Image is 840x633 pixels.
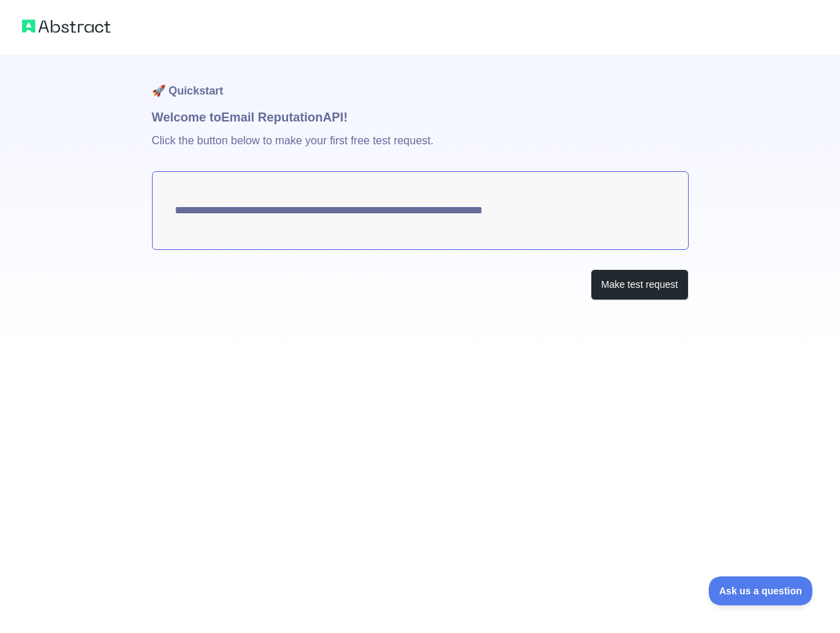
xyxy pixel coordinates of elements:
button: Make test request [591,269,688,300]
h1: Welcome to Email Reputation API! [152,108,689,127]
p: Click the button below to make your first free test request. [152,127,689,171]
h1: 🚀 Quickstart [152,55,689,108]
iframe: Toggle Customer Support [709,576,812,605]
img: Abstract logo [22,17,111,36]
